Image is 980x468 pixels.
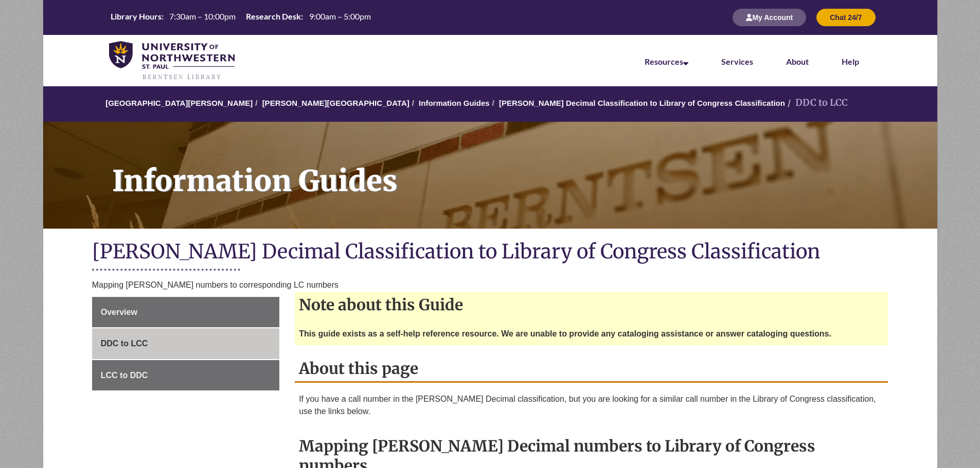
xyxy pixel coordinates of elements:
[106,11,165,22] th: Library Hours:
[92,280,338,289] span: Mapping [PERSON_NAME] numbers to corresponding LC numbers
[92,297,279,328] a: Overview
[816,9,875,26] button: Chat 24/7
[733,9,806,26] button: My Account
[299,329,831,338] strong: This guide exists as a self-help reference resource. We are unable to provide any cataloging assi...
[721,57,753,66] a: Services
[92,328,279,359] a: DDC to LCC
[92,360,279,391] a: LCC to DDC
[419,99,490,107] a: Information Guides
[295,355,888,383] h2: About this page
[92,297,279,391] div: Guide Page Menu
[109,41,235,81] img: UNWSP Library Logo
[262,99,409,107] a: [PERSON_NAME][GEOGRAPHIC_DATA]
[43,122,937,229] a: Information Guides
[733,13,806,22] a: My Account
[645,57,688,66] a: Resources
[101,122,937,215] h1: Information Guides
[299,393,884,418] p: If you have a call number in the [PERSON_NAME] Decimal classification, but you are looking for a ...
[295,292,888,317] h2: Note about this Guide
[242,11,305,22] th: Research Desk:
[105,99,253,107] a: [GEOGRAPHIC_DATA][PERSON_NAME]
[499,99,785,107] a: [PERSON_NAME] Decimal Classification to Library of Congress Classification
[842,57,859,66] a: Help
[309,11,371,21] span: 9:00am – 5:00pm
[106,11,375,24] table: Hours Today
[785,96,848,110] li: DDC to LCC
[101,371,148,380] span: LCC to DDC
[101,339,148,348] span: DDC to LCC
[106,11,375,25] a: Hours Today
[101,308,137,316] span: Overview
[816,13,875,22] a: Chat 24/7
[786,57,809,66] a: About
[169,11,236,21] span: 7:30am – 10:00pm
[92,239,888,266] h1: [PERSON_NAME] Decimal Classification to Library of Congress Classification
